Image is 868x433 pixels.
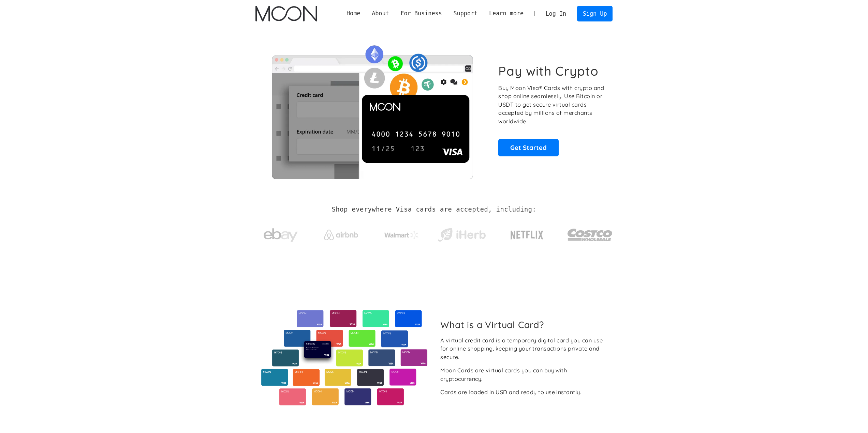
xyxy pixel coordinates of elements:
[315,223,366,244] a: Airbnb
[448,9,483,18] div: Support
[567,222,613,248] img: Costco
[372,9,389,18] div: About
[400,9,442,18] div: For Business
[510,227,544,244] img: Netflix
[489,9,524,18] div: Learn more
[384,231,418,239] img: Walmart
[440,366,607,383] div: Moon Cards are virtual cards you can buy with cryptocurrency.
[341,9,366,18] a: Home
[540,6,572,21] a: Log In
[255,41,489,179] img: Moon Cards let you spend your crypto anywhere Visa is accepted.
[483,9,529,18] div: Learn more
[440,319,607,330] h2: What is a Virtual Card?
[376,224,427,243] a: Walmart
[332,206,536,213] h2: Shop everywhere Visa cards are accepted, including:
[264,225,298,246] img: ebay
[366,9,395,18] div: About
[255,218,306,249] a: ebay
[255,6,317,21] a: home
[577,6,613,21] a: Sign Up
[436,219,487,247] a: iHerb
[498,139,559,156] a: Get Started
[260,310,428,405] img: Virtual cards from Moon
[440,388,581,397] div: Cards are loaded in USD and ready to use instantly.
[440,336,607,361] div: A virtual credit card is a temporary digital card you can use for online shopping, keeping your t...
[567,215,613,251] a: Costco
[395,9,448,18] div: For Business
[255,6,317,21] img: Moon Logo
[436,226,487,244] img: iHerb
[453,9,477,18] div: Support
[498,63,599,79] h1: Pay with Crypto
[498,84,605,126] p: Buy Moon Visa® Cards with crypto and shop online seamlessly! Use Bitcoin or USDT to get secure vi...
[497,220,558,247] a: Netflix
[324,230,358,240] img: Airbnb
